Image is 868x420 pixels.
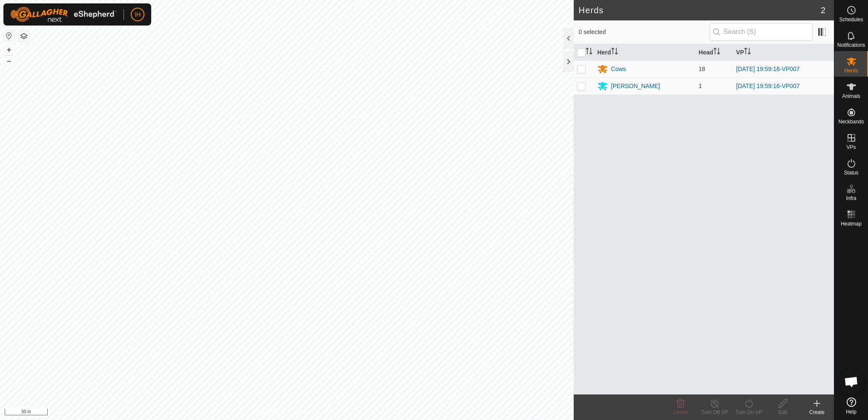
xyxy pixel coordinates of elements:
span: 2 [821,4,825,17]
th: Herd [594,44,696,61]
button: – [4,56,14,66]
span: Notifications [837,43,865,48]
span: Schedules [839,17,863,22]
h2: Herds [579,5,821,15]
input: Search (S) [710,23,813,41]
button: Map Layers [19,31,29,41]
th: VP [733,44,834,61]
div: Edit [766,409,800,416]
span: Infra [846,196,856,201]
span: Heatmap [841,221,862,226]
span: 18 [698,66,705,72]
a: Privacy Policy [253,409,285,417]
span: Status [844,170,858,175]
span: Herds [844,68,858,73]
div: Cows [611,65,626,74]
a: [DATE] 19:59:16-VP007 [736,83,799,89]
p-sorticon: Activate to sort [744,49,751,56]
a: Help [834,394,868,418]
div: Turn Off VP [698,409,732,416]
span: 0 selected [579,28,710,37]
span: Neckbands [838,119,864,124]
span: IH [135,10,141,19]
span: 1 [698,83,702,89]
p-sorticon: Activate to sort [713,49,720,56]
p-sorticon: Activate to sort [586,49,592,56]
div: Create [800,409,834,416]
span: Animals [842,94,860,99]
span: Help [846,409,857,414]
div: Turn On VP [732,409,766,416]
a: [DATE] 19:59:16-VP007 [736,66,799,72]
a: Contact Us [295,409,320,417]
div: Open chat [839,369,864,394]
th: Head [695,44,733,61]
img: Gallagher Logo [10,7,117,22]
button: + [4,45,14,55]
span: Delete [673,409,688,415]
button: Reset Map [4,31,14,41]
div: [PERSON_NAME] [611,82,660,91]
span: VPs [846,145,856,150]
p-sorticon: Activate to sort [611,49,618,56]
